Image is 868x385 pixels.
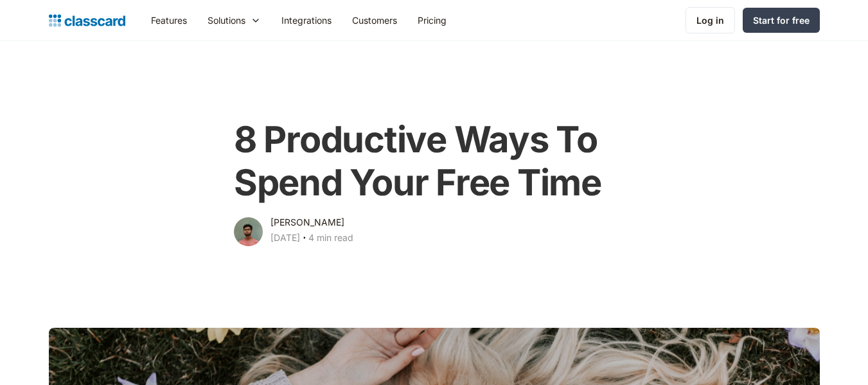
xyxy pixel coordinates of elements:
div: Log in [696,13,724,27]
a: Features [141,6,197,35]
div: Solutions [208,13,245,27]
div: [PERSON_NAME] [270,215,344,230]
a: Log in [686,7,735,33]
div: ‧ [300,230,308,248]
div: Start for free [753,13,810,27]
a: Logo [49,12,125,30]
h1: 8 Productive Ways To Spend Your Free Time [234,118,634,204]
a: Pricing [407,6,457,35]
a: Start for free [743,8,820,33]
a: Integrations [271,6,342,35]
a: Customers [342,6,407,35]
div: 4 min read [308,230,353,246]
div: [DATE] [270,230,300,246]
